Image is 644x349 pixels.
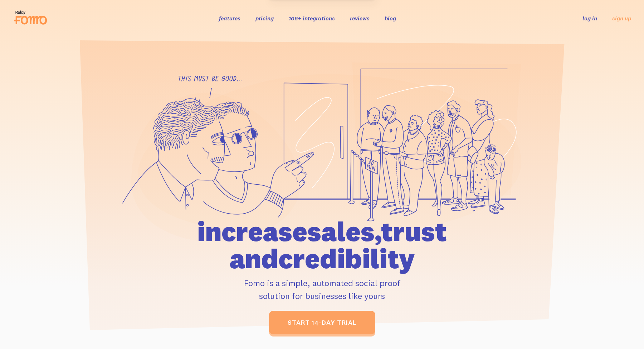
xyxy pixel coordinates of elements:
[156,276,488,302] p: Fomo is a simple, automated social proof solution for businesses like yours
[219,15,240,22] a: features
[289,15,335,22] a: 106+ integrations
[156,218,488,272] h1: increase sales, trust and credibility
[255,15,274,22] a: pricing
[582,15,597,22] a: log in
[269,311,375,334] a: start 14-day trial
[612,15,631,22] a: sign up
[385,15,396,22] a: blog
[350,15,370,22] a: reviews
